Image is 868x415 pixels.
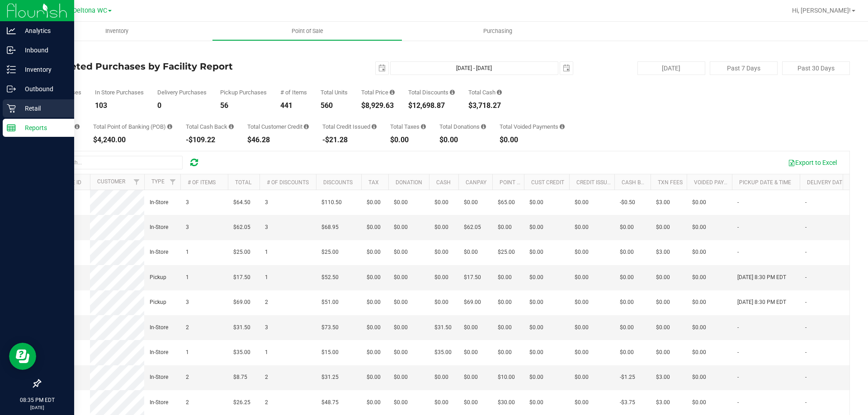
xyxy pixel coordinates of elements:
span: $3.00 [656,198,670,207]
span: $0.00 [464,323,478,332]
span: $48.75 [321,398,339,407]
span: $0.00 [529,373,543,382]
span: $35.00 [233,348,250,357]
span: - [737,398,739,407]
span: $0.00 [656,348,670,357]
inline-svg: Outbound [7,84,16,93]
span: In-Store [150,223,168,232]
span: - [805,273,807,282]
span: - [805,398,807,407]
div: 441 [280,102,307,109]
a: Tax [368,179,379,186]
a: Point of Banking (POB) [500,179,564,186]
span: -$1.25 [620,373,635,382]
div: 56 [220,102,267,109]
span: $68.95 [321,223,339,232]
span: $0.00 [367,373,381,382]
span: $0.00 [620,273,634,282]
i: Sum of the total taxes for all purchases in the date range. [421,124,426,130]
span: $0.00 [434,298,448,307]
span: Deltona WC [73,7,107,14]
span: $17.50 [464,273,481,282]
span: $0.00 [464,398,478,407]
span: 3 [265,198,268,207]
span: - [737,323,739,332]
a: CanPay [466,179,486,186]
a: Donation [396,179,422,186]
span: $0.00 [367,323,381,332]
span: $69.00 [464,298,481,307]
input: Search... [47,156,183,169]
a: Cash Back [622,179,651,186]
span: Point of Sale [279,27,335,35]
span: - [737,373,739,382]
a: Filter [129,174,144,190]
a: Type [151,178,165,185]
a: Filter [165,174,180,190]
div: Total Units [321,89,348,95]
span: $0.00 [529,248,543,256]
div: $0.00 [390,136,426,144]
span: 1 [265,248,268,256]
a: Credit Issued [576,179,614,186]
div: Total Voided Payments [500,124,565,130]
span: - [737,248,739,256]
span: $0.00 [498,223,512,232]
span: In-Store [150,248,168,256]
span: $0.00 [529,398,543,407]
span: 3 [265,223,268,232]
span: - [805,198,807,207]
span: $69.00 [233,298,250,307]
span: - [805,348,807,357]
span: $0.00 [394,398,408,407]
span: $0.00 [498,298,512,307]
div: Total Donations [439,124,486,130]
span: $73.50 [321,323,339,332]
a: Point of Sale [212,22,402,41]
span: -$3.75 [620,398,635,407]
span: $0.00 [464,248,478,256]
span: In-Store [150,373,168,382]
span: $0.00 [692,248,706,256]
div: Total Taxes [390,124,426,130]
span: $0.00 [656,323,670,332]
span: $0.00 [498,323,512,332]
span: $0.00 [464,373,478,382]
span: $0.00 [692,273,706,282]
div: Total Cash Back [186,124,234,130]
inline-svg: Inbound [7,46,16,55]
span: $0.00 [367,248,381,256]
span: - [805,323,807,332]
span: In-Store [150,348,168,357]
div: $46.28 [247,136,309,144]
inline-svg: Retail [7,104,16,113]
span: $0.00 [434,223,448,232]
span: $110.50 [321,198,342,207]
span: $0.00 [529,273,543,282]
div: Total Customer Credit [247,124,309,130]
span: Hi, [PERSON_NAME]! [792,7,851,14]
span: $0.00 [575,223,589,232]
span: 1 [265,348,268,357]
span: $62.05 [233,223,250,232]
span: $0.00 [692,198,706,207]
span: 1 [186,248,189,256]
p: 08:35 PM EDT [4,396,70,404]
span: In-Store [150,323,168,332]
span: $0.00 [394,323,408,332]
span: $0.00 [367,273,381,282]
span: $0.00 [394,223,408,232]
span: $0.00 [692,398,706,407]
span: $52.50 [321,273,339,282]
i: Sum of the successful, non-voided CanPay payment transactions for all purchases in the date range. [75,124,80,130]
span: $0.00 [575,248,589,256]
div: Delivery Purchases [157,89,207,95]
div: Total Credit Issued [322,124,377,130]
p: Reports [16,122,70,133]
span: Pickup [150,298,166,307]
span: $0.00 [692,298,706,307]
p: Analytics [16,25,70,36]
a: Delivery Date [807,179,845,186]
div: Pickup Purchases [220,89,267,95]
span: - [805,223,807,232]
